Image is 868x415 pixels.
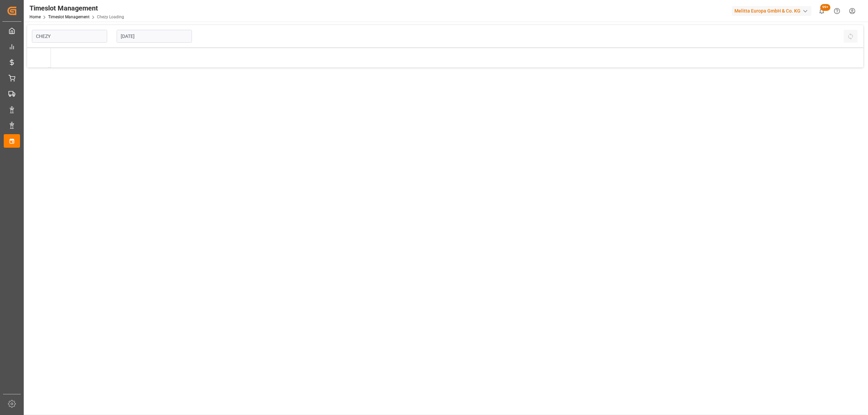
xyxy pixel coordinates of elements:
[117,30,192,43] input: DD-MM-YYYY
[29,3,124,13] div: Timeslot Management
[829,3,845,19] button: Help Center
[732,4,814,17] button: Melitta Europa GmbH & Co. KG
[48,15,90,19] a: Timeslot Management
[29,15,41,19] a: Home
[814,3,829,19] button: show 100 new notifications
[820,4,830,11] span: 99+
[732,6,811,16] div: Melitta Europa GmbH & Co. KG
[32,30,107,43] input: Type to search/select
